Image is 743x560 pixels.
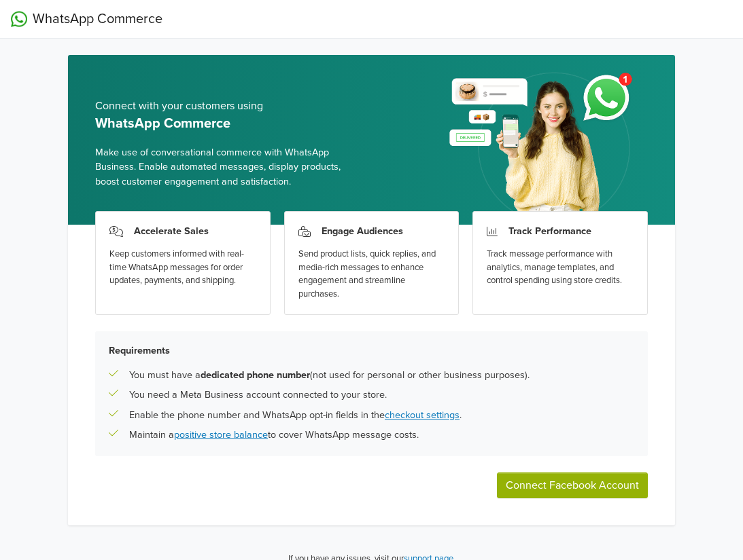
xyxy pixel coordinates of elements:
[298,248,445,301] div: Send product lists, quick replies, and media-rich messages to enhance engagement and streamline p...
[201,369,310,381] b: dedicated phone number
[33,9,162,29] span: WhatsApp Commerce
[129,388,387,403] p: You need a Meta Business account connected to your store.
[129,428,419,443] p: Maintain a to cover WhatsApp message costs.
[508,225,591,237] h3: Track Performance
[129,408,462,423] p: Enable the phone number and WhatsApp opt-in fields in the .
[109,248,256,288] div: Keep customers informed with real-time WhatsApp messages for order updates, payments, and shipping.
[134,225,209,237] h3: Accelerate Sales
[322,225,403,237] h3: Engage Audiences
[95,115,361,132] h5: WhatsApp Commerce
[385,409,460,421] a: checkout settings
[95,100,361,113] h5: Connect with your customers using
[95,145,361,189] span: Make use of conversational commerce with WhatsApp Business. Enable automated messages, display pr...
[438,64,648,225] img: whatsapp_setup_banner
[174,429,268,441] a: positive store balance
[11,11,27,27] img: WhatsApp
[497,472,648,498] button: Connect Facebook Account
[487,248,634,288] div: Track message performance with analytics, manage templates, and control spending using store cred...
[109,345,634,356] h5: Requirements
[129,368,530,383] p: You must have a (not used for personal or other business purposes).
